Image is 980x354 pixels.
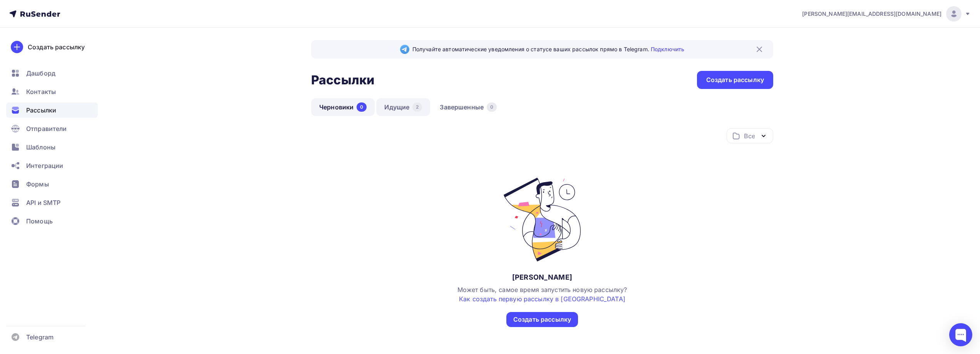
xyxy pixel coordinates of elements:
[487,102,497,112] div: 0
[706,75,764,84] div: Создать рассылку
[26,161,63,170] span: Интеграции
[26,106,56,115] span: Рассылки
[376,98,430,116] a: Идущие2
[457,286,627,303] span: Может быть, самое время запустить новую рассылку?
[459,295,625,303] a: Как создать первую рассылку в [GEOGRAPHIC_DATA]
[26,180,49,189] span: Формы
[512,273,572,282] div: [PERSON_NAME]
[651,46,684,52] a: Подключить
[6,84,98,99] a: Контакты
[802,10,941,18] span: [PERSON_NAME][EMAIL_ADDRESS][DOMAIN_NAME]
[26,87,56,96] span: Контакты
[26,143,55,152] span: Шаблоны
[432,98,505,116] a: Завершенные0
[6,102,98,118] a: Рассылки
[311,72,374,88] h2: Рассылки
[26,198,60,207] span: API и SMTP
[412,102,422,112] div: 2
[26,332,54,342] span: Telegram
[26,124,67,133] span: Отправители
[802,6,971,22] a: [PERSON_NAME][EMAIL_ADDRESS][DOMAIN_NAME]
[28,42,85,52] div: Создать рассылку
[412,45,684,53] span: Получайте автоматические уведомления о статусе ваших рассылок прямо в Telegram.
[513,315,571,324] div: Создать рассылку
[727,128,773,143] button: Все
[26,69,55,78] span: Дашборд
[26,216,53,226] span: Помощь
[357,102,367,112] div: 0
[6,65,98,81] a: Дашборд
[6,121,98,136] a: Отправители
[400,45,409,54] img: Telegram
[6,139,98,155] a: Шаблоны
[744,131,755,141] div: Все
[6,176,98,192] a: Формы
[311,98,375,116] a: Черновики0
